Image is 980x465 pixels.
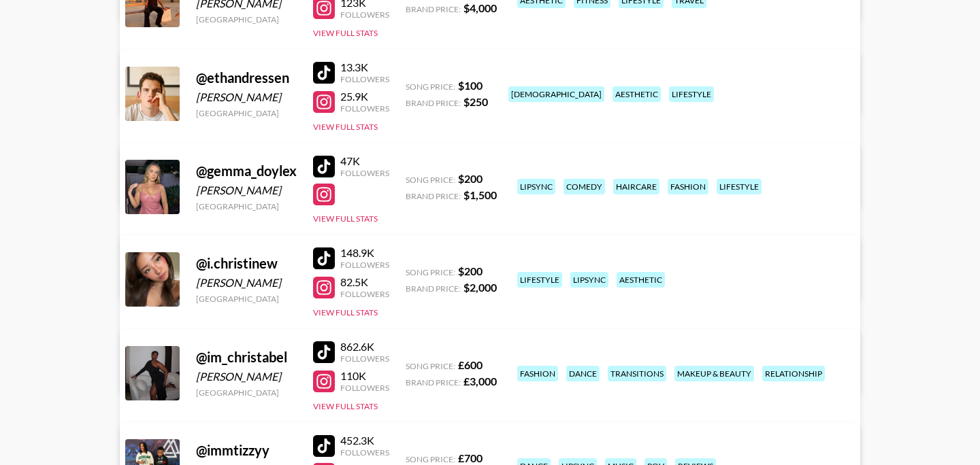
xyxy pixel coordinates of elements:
span: Brand Price: [406,4,461,14]
span: Brand Price: [406,191,461,201]
div: [GEOGRAPHIC_DATA] [196,387,297,398]
strong: $ 100 [458,79,483,92]
div: [PERSON_NAME] [196,370,297,383]
div: 25.9K [340,90,389,103]
div: Followers [340,260,389,270]
div: Followers [340,354,389,364]
strong: $ 200 [458,172,483,185]
div: lifestyle [717,179,762,194]
div: fashion [668,179,708,194]
div: dance [566,366,600,381]
div: aesthetic [612,86,661,102]
div: Followers [340,103,389,114]
div: @ im_christabel [196,349,297,366]
div: transitions [608,366,666,381]
div: @ i.christinew [196,255,297,272]
button: View Full Stats [313,213,378,224]
div: Followers [340,447,389,458]
strong: $ 4,000 [463,1,497,14]
span: Song Price: [406,454,455,464]
strong: £ 3,000 [463,375,497,387]
div: [GEOGRAPHIC_DATA] [196,108,297,118]
div: Followers [340,74,389,84]
span: Brand Price: [406,377,461,387]
div: haircare [613,179,659,194]
div: Followers [340,168,389,178]
div: 148.9K [340,246,389,260]
div: lipsync [517,179,555,194]
button: View Full Stats [313,307,378,317]
div: @ immtizzyy [196,442,297,459]
div: 862.6K [340,340,389,354]
div: 82.5K [340,275,389,289]
div: lipsync [570,272,608,288]
div: relationship [762,366,825,381]
div: @ gemma_doylex [196,162,297,179]
strong: $ 250 [463,95,488,108]
strong: $ 2,000 [463,281,497,294]
button: View Full Stats [313,401,378,411]
span: Song Price: [406,267,455,277]
div: [DEMOGRAPHIC_DATA] [508,86,604,102]
div: Followers [340,289,389,299]
div: lifestyle [669,86,714,102]
span: Song Price: [406,175,455,185]
div: Followers [340,10,389,20]
div: aesthetic [617,272,665,288]
div: [GEOGRAPHIC_DATA] [196,14,297,24]
strong: $ 200 [458,264,483,277]
div: @ ethandressen [196,69,297,86]
span: Song Price: [406,82,455,92]
div: 110K [340,369,389,383]
span: Brand Price: [406,283,461,294]
button: View Full Stats [313,28,378,38]
strong: £ 600 [458,358,483,371]
strong: $ 1,500 [463,188,497,201]
div: [PERSON_NAME] [196,90,297,104]
div: 13.3K [340,61,389,74]
div: fashion [517,366,558,381]
div: [GEOGRAPHIC_DATA] [196,201,297,211]
div: Followers [340,383,389,393]
span: Brand Price: [406,98,461,108]
div: comedy [563,179,605,194]
div: [PERSON_NAME] [196,276,297,290]
div: [GEOGRAPHIC_DATA] [196,294,297,304]
div: 452.3K [340,434,389,447]
strong: £ 700 [458,451,483,464]
div: makeup & beauty [674,366,754,381]
div: lifestyle [517,272,562,288]
div: 47K [340,154,389,168]
button: View Full Stats [313,122,378,132]
span: Song Price: [406,361,455,371]
div: [PERSON_NAME] [196,184,297,197]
